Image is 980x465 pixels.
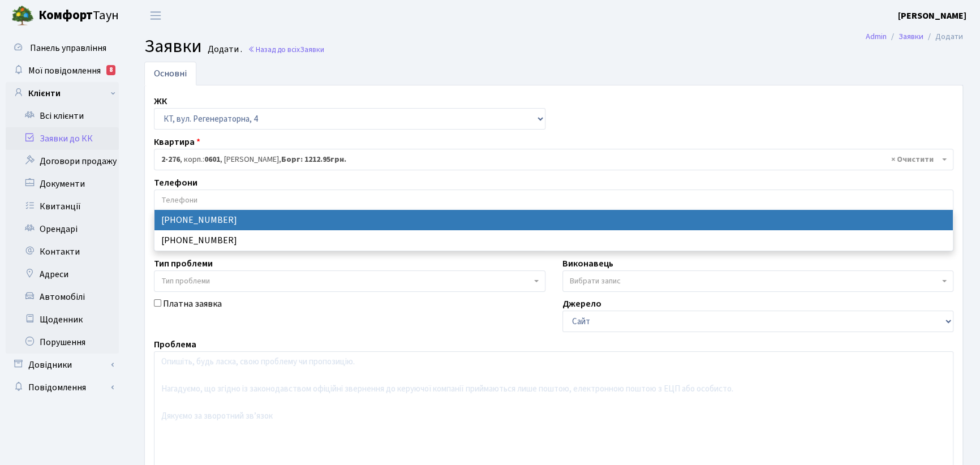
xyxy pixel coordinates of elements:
span: Заявки [300,44,324,55]
span: <b>2-276</b>, корп.: <b>0601</b>, Цимбалій Вадим Володимирович, <b>Борг: 1212.95грн.</b> [154,149,953,170]
span: Заявки [144,33,202,59]
b: 0601 [204,154,220,165]
span: <b>2-276</b>, корп.: <b>0601</b>, Цимбалій Вадим Володимирович, <b>Борг: 1212.95грн.</b> [161,154,939,165]
span: Тип проблеми [161,275,210,287]
li: [PHONE_NUMBER] [154,210,953,230]
label: Проблема [154,338,196,351]
label: ЖК [154,94,167,108]
label: Виконавець [562,257,613,270]
small: Додати . [205,44,242,55]
a: Всі клієнти [6,105,119,127]
span: Панель управління [30,42,106,54]
span: Видалити всі елементи [891,154,934,165]
a: Контакти [6,240,119,263]
li: Додати [923,31,963,43]
a: Адреси [6,263,119,286]
b: Комфорт [38,6,93,24]
input: Телефони [154,190,953,210]
span: Таун [38,6,119,25]
span: Мої повідомлення [28,64,101,77]
a: Заявки [899,31,923,42]
label: Тип проблеми [154,257,213,270]
a: Повідомлення [6,376,119,399]
label: Джерело [562,297,601,311]
a: Автомобілі [6,286,119,308]
li: [PHONE_NUMBER] [154,230,953,251]
a: Клієнти [6,82,119,105]
label: Платна заявка [163,297,222,311]
div: 8 [106,65,115,75]
a: Щоденник [6,308,119,331]
a: Квитанції [6,195,119,218]
b: Борг: 1212.95грн. [281,154,346,165]
span: Вибрати запис [570,275,621,287]
a: Панель управління [6,37,119,59]
a: Договори продажу [6,150,119,173]
a: Заявки до КК [6,127,119,150]
button: Переключити навігацію [141,6,170,25]
a: Порушення [6,331,119,354]
a: [PERSON_NAME] [898,9,966,23]
a: Орендарі [6,218,119,240]
a: Довідники [6,354,119,376]
label: Квартира [154,135,200,149]
img: logo.png [11,5,34,27]
a: Основні [144,62,196,85]
a: Назад до всіхЗаявки [248,44,324,55]
a: Документи [6,173,119,195]
a: Мої повідомлення8 [6,59,119,82]
b: [PERSON_NAME] [898,10,966,22]
b: 2-276 [161,154,180,165]
a: Admin [866,31,887,42]
nav: breadcrumb [849,25,980,49]
label: Телефони [154,176,197,190]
